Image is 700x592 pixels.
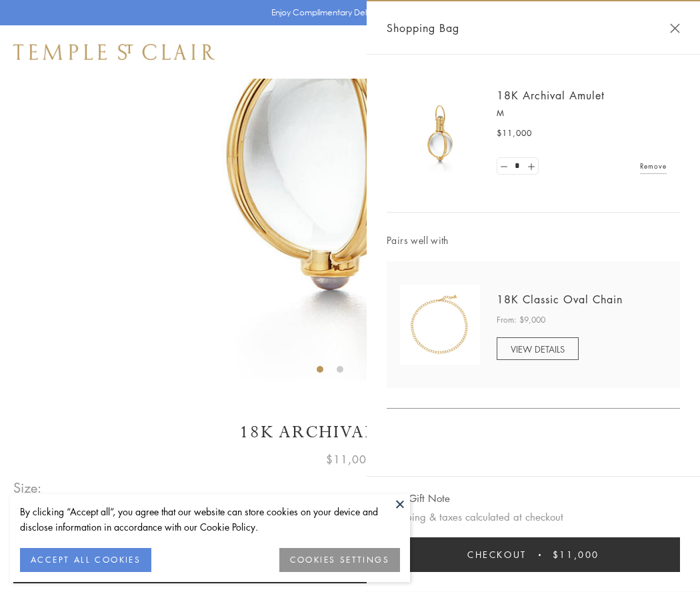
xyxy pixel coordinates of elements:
[511,343,565,355] span: VIEW DETAILS
[497,158,511,175] a: Set quantity to 0
[13,421,687,444] h1: 18K Archival Amulet
[279,548,400,572] button: COOKIES SETTINGS
[400,93,480,173] img: 18K Archival Amulet
[524,158,537,175] a: Set quantity to 2
[326,451,374,468] span: $11,000
[387,19,459,37] span: Shopping Bag
[467,547,527,562] span: Checkout
[13,44,215,60] img: Temple St. Clair
[400,285,480,365] img: N88865-OV18
[497,292,623,307] a: 18K Classic Oval Chain
[497,313,545,327] span: From: $9,000
[497,127,532,140] span: $11,000
[640,159,667,173] a: Remove
[387,509,680,525] p: Shipping & taxes calculated at checkout
[497,88,605,103] a: 18K Archival Amulet
[387,490,450,507] button: Add Gift Note
[20,548,151,572] button: ACCEPT ALL COOKIES
[387,537,680,572] button: Checkout $11,000
[387,233,680,248] span: Pairs well with
[497,337,579,360] a: VIEW DETAILS
[497,107,667,120] p: M
[553,547,599,562] span: $11,000
[670,23,680,33] button: Close Shopping Bag
[13,477,43,499] span: Size:
[20,504,400,535] div: By clicking “Accept all”, you agree that our website can store cookies on your device and disclos...
[271,6,423,19] p: Enjoy Complimentary Delivery & Returns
